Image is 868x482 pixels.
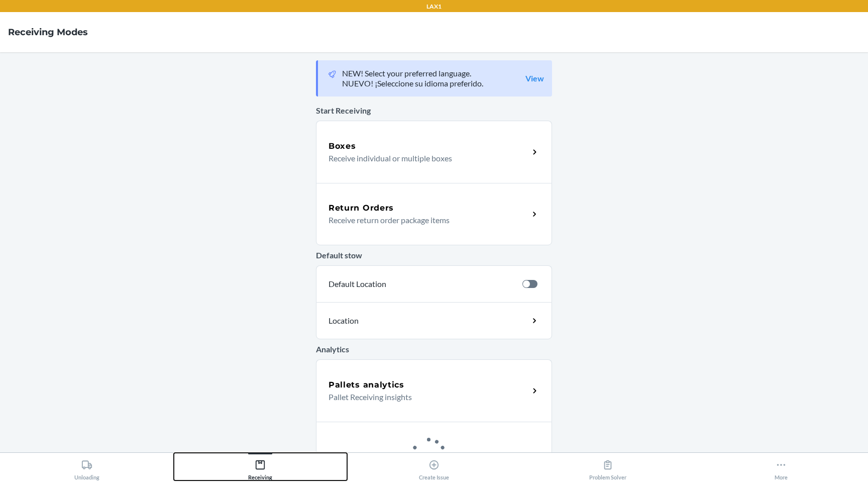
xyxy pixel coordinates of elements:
[342,68,483,78] p: NEW! Select your preferred language.
[316,359,552,422] a: Pallets analyticsPallet Receiving insights
[775,455,788,480] div: More
[329,202,394,214] h5: Return Orders
[347,453,521,480] button: Create Issue
[329,315,447,327] p: Location
[329,391,521,403] p: Pallet Receiving insights
[419,455,449,480] div: Create Issue
[329,278,514,290] p: Default Location
[329,152,521,164] p: Receive individual or multiple boxes
[694,453,868,480] button: More
[589,455,626,480] div: Problem Solver
[8,26,88,39] h4: Receiving Modes
[174,453,348,480] button: Receiving
[329,214,521,226] p: Receive return order package items
[329,379,404,391] h5: Pallets analytics
[316,121,552,183] a: BoxesReceive individual or multiple boxes
[342,78,483,88] p: NUEVO! ¡Seleccione su idioma preferido.
[316,183,552,245] a: Return OrdersReceive return order package items
[521,453,695,480] button: Problem Solver
[316,302,552,339] a: Location
[316,343,552,355] p: Analytics
[316,105,552,117] p: Start Receiving
[316,249,552,261] p: Default stow
[426,2,442,11] p: LAX1
[74,455,99,480] div: Unloading
[525,73,544,83] a: View
[248,455,272,480] div: Receiving
[329,140,356,152] h5: Boxes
